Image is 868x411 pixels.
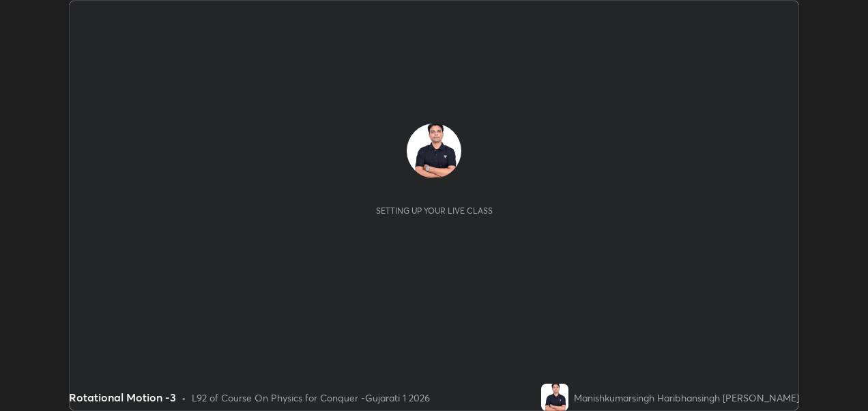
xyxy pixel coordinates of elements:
div: Rotational Motion -3 [69,389,176,406]
div: • [182,391,186,405]
div: L92 of Course On Physics for Conquer -Gujarati 1 2026 [192,391,430,405]
img: b9b8c977c0ad43fea1605c3bc145410e.jpg [541,384,568,411]
img: b9b8c977c0ad43fea1605c3bc145410e.jpg [407,124,461,178]
div: Manishkumarsingh Haribhansingh [PERSON_NAME] [574,391,799,405]
div: Setting up your live class [376,205,493,216]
